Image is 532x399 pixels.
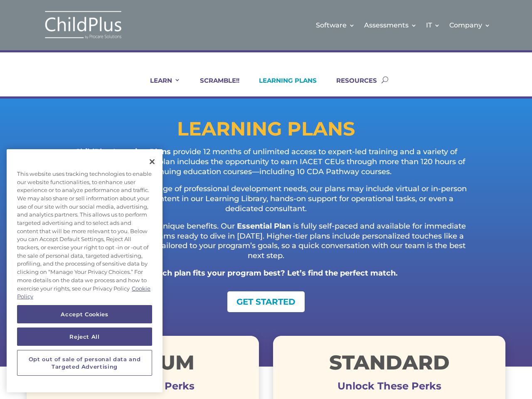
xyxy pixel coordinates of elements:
[75,147,171,156] strong: ChildPlus Learning Plans
[190,76,239,96] a: SCRAMBLE!!
[7,149,163,392] div: Cookie banner
[426,8,440,42] a: IT
[7,149,163,392] div: Privacy
[27,119,505,143] h1: LEARNING PLANS
[237,222,291,231] strong: Essential Plan
[273,352,505,377] h1: STANDARD
[273,386,505,390] h3: Unlock These Perks
[227,291,305,312] a: GET STARTED
[7,166,163,305] div: This website uses tracking technologies to enable our website functionalities, to enhance user ex...
[135,268,398,278] strong: So, which plan fits your program best? Let’s find the perfect match.
[60,184,472,221] p: Designed to support a range of professional development needs, our plans may include virtual or i...
[60,222,472,268] p: Each plan offers its own unique benefits. Our is fully self-paced and available for immediate pur...
[17,350,152,376] button: Opt out of sale of personal data and Targeted Advertising
[449,8,490,42] a: Company
[326,76,377,96] a: RESOURCES
[17,305,152,323] button: Accept Cookies
[140,76,180,96] a: LEARN
[249,76,317,96] a: LEARNING PLANS
[143,153,161,171] button: Close
[316,8,355,42] a: Software
[17,328,152,346] button: Reject All
[364,8,417,42] a: Assessments
[60,147,472,184] p: provide 12 months of unlimited access to expert-led training and a variety of exclusive benefits....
